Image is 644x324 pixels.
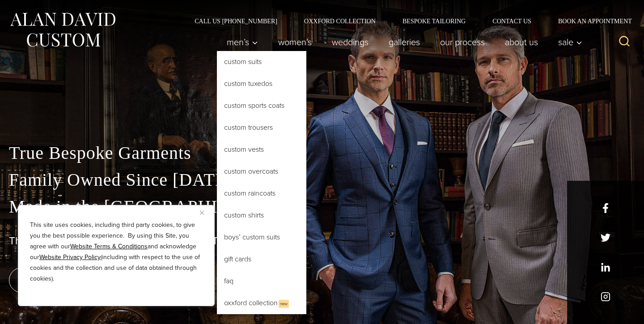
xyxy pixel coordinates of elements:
span: New [279,300,289,308]
p: This site uses cookies, including third party cookies, to give you the best possible experience. ... [30,220,203,284]
a: Custom Tuxedos [217,73,306,94]
a: Bespoke Tailoring [389,18,479,24]
a: weddings [322,33,379,51]
span: Men’s [227,38,258,47]
a: Call Us [PHONE_NUMBER] [181,18,291,24]
a: Women’s [268,33,322,51]
a: Custom Suits [217,51,306,72]
h1: The Best Custom Suits [GEOGRAPHIC_DATA] Has to Offer [9,234,635,247]
a: FAQ [217,270,306,292]
img: Alan David Custom [9,10,116,50]
nav: Primary Navigation [217,33,587,51]
span: Sale [558,38,582,47]
a: Custom Overcoats [217,161,306,182]
a: Oxxford CollectionNew [217,292,306,314]
a: Custom Trousers [217,117,306,138]
a: Oxxford Collection [291,18,389,24]
a: book an appointment [9,268,134,293]
a: Contact Us [479,18,545,24]
a: Website Terms & Conditions [70,242,148,251]
button: View Search Form [614,31,635,53]
button: Close [200,207,211,218]
a: About Us [495,33,548,51]
a: Custom Sports Coats [217,95,306,116]
a: Galleries [379,33,430,51]
a: Custom Raincoats [217,183,306,204]
a: Book an Appointment [545,18,635,24]
p: True Bespoke Garments Family Owned Since [DATE] Made in the [GEOGRAPHIC_DATA] [9,140,635,220]
a: Our Process [430,33,495,51]
nav: Secondary Navigation [181,18,635,24]
img: Close [200,211,204,215]
a: Boys’ Custom Suits [217,226,306,248]
a: Custom Vests [217,139,306,160]
a: Gift Cards [217,248,306,270]
a: Custom Shirts [217,205,306,226]
a: Website Privacy Policy [39,252,101,262]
